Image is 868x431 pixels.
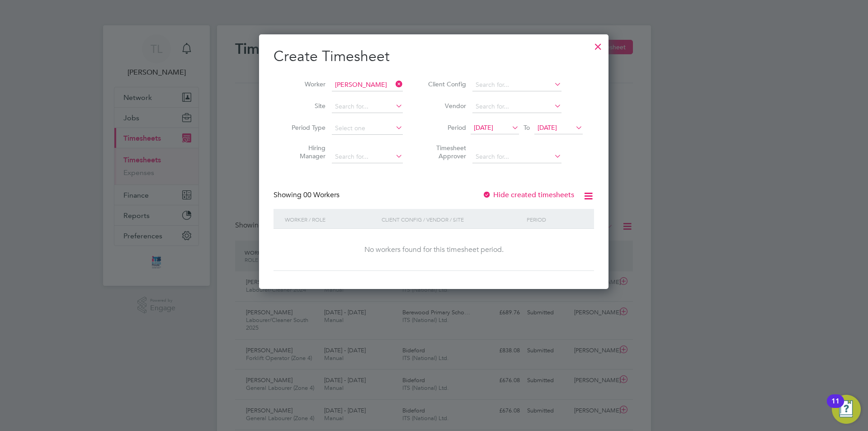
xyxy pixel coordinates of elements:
[332,79,403,91] input: Search for...
[524,209,585,230] div: Period
[283,245,585,255] div: No workers found for this timesheet period.
[425,80,466,88] label: Client Config
[425,123,466,132] label: Period
[332,100,403,113] input: Search for...
[482,190,574,199] label: Hide created timesheets
[285,123,325,132] label: Period Type
[283,209,379,230] div: Worker / Role
[274,47,594,66] h2: Create Timesheet
[472,100,561,113] input: Search for...
[285,144,325,160] label: Hiring Manager
[379,209,524,230] div: Client Config / Vendor / Site
[332,151,403,163] input: Search for...
[831,401,840,413] div: 11
[425,102,466,110] label: Vendor
[538,123,557,132] span: [DATE]
[425,144,466,160] label: Timesheet Approver
[472,79,561,91] input: Search for...
[332,122,403,135] input: Select one
[832,395,861,424] button: Open Resource Center, 11 new notifications
[285,80,325,88] label: Worker
[274,190,341,200] div: Showing
[285,102,325,110] label: Site
[472,151,561,163] input: Search for...
[303,190,340,199] span: 00 Workers
[474,123,493,132] span: [DATE]
[521,122,533,133] span: To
